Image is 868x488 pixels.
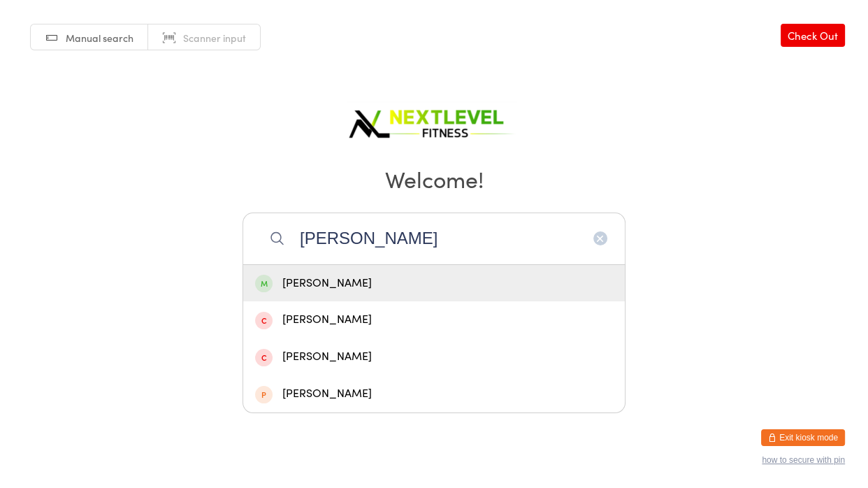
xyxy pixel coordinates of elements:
span: Scanner input [183,31,246,45]
button: how to secure with pin [762,455,845,465]
span: Manual search [66,31,133,45]
a: Check Out [781,24,845,47]
button: Exit kiosk mode [761,429,845,446]
div: [PERSON_NAME] [255,274,613,293]
img: Next Level Fitness [347,98,521,143]
input: Search [243,213,625,264]
div: [PERSON_NAME] [255,385,613,403]
div: [PERSON_NAME] [255,347,613,366]
div: [PERSON_NAME] [255,310,613,329]
h2: Welcome! [14,163,854,194]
